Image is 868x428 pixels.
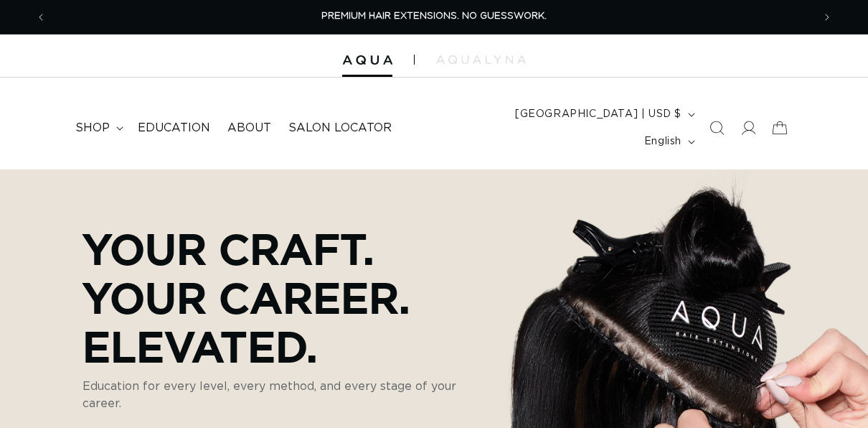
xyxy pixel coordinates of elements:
button: [GEOGRAPHIC_DATA] | USD $ [506,101,701,128]
p: Education for every level, every method, and every stage of your career. [82,378,491,412]
span: Education [138,121,210,136]
span: About [227,121,271,136]
button: Previous announcement [25,4,57,31]
p: Your Craft. Your Career. Elevated. [82,224,491,371]
span: Salon Locator [288,121,392,136]
summary: Search [701,112,732,144]
a: Education [129,112,219,144]
summary: shop [67,112,129,144]
button: English [636,128,701,155]
a: Salon Locator [280,112,400,144]
span: shop [75,121,110,136]
img: Aqua Hair Extensions [342,55,392,65]
img: aqualyna.com [436,55,526,64]
span: English [644,134,681,149]
span: PREMIUM HAIR EXTENSIONS. NO GUESSWORK. [321,11,547,21]
button: Next announcement [811,4,843,31]
a: About [219,112,280,144]
span: [GEOGRAPHIC_DATA] | USD $ [515,107,681,122]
